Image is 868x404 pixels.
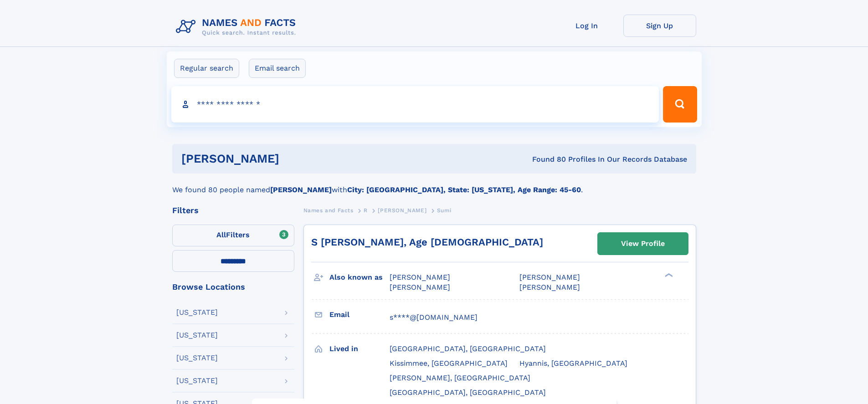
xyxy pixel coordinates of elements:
b: [PERSON_NAME] [270,185,332,194]
div: Browse Locations [172,283,294,291]
div: [US_STATE] [176,332,218,339]
h3: Also known as [329,270,390,285]
span: R [364,207,368,214]
label: Regular search [174,59,239,78]
span: [GEOGRAPHIC_DATA], [GEOGRAPHIC_DATA] [390,388,546,397]
img: Logo Names and Facts [172,15,303,39]
span: Kissimmee, [GEOGRAPHIC_DATA] [390,359,508,368]
span: [GEOGRAPHIC_DATA], [GEOGRAPHIC_DATA] [390,344,546,353]
span: [PERSON_NAME] [378,207,426,214]
h3: Lived in [329,341,390,357]
button: Search Button [663,86,697,123]
a: Log In [550,15,623,37]
div: We found 80 people named with . [172,174,696,195]
input: search input [171,86,659,123]
label: Filters [172,225,294,246]
a: Names and Facts [303,205,354,216]
span: [PERSON_NAME] [519,273,580,281]
h1: [PERSON_NAME] [181,153,406,164]
div: [US_STATE] [176,354,218,362]
span: [PERSON_NAME] [519,283,580,291]
a: Sign Up [623,15,696,37]
div: View Profile [621,233,665,254]
div: Found 80 Profiles In Our Records Database [406,154,687,164]
div: [US_STATE] [176,309,218,316]
b: City: [GEOGRAPHIC_DATA], State: [US_STATE], Age Range: 45-60 [347,185,581,194]
span: [PERSON_NAME], [GEOGRAPHIC_DATA] [390,373,530,382]
span: Hyannis, [GEOGRAPHIC_DATA] [519,359,627,368]
div: [US_STATE] [176,377,218,384]
span: [PERSON_NAME] [390,283,450,291]
a: View Profile [598,233,688,255]
a: [PERSON_NAME] [378,205,426,216]
h3: Email [329,307,390,322]
span: [PERSON_NAME] [390,273,450,281]
div: Filters [172,206,294,215]
label: Email search [249,59,306,78]
span: Sumi [437,207,451,214]
div: ❯ [663,272,673,278]
span: All [216,230,226,239]
a: S [PERSON_NAME], Age [DEMOGRAPHIC_DATA] [311,236,543,248]
a: R [364,205,368,216]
